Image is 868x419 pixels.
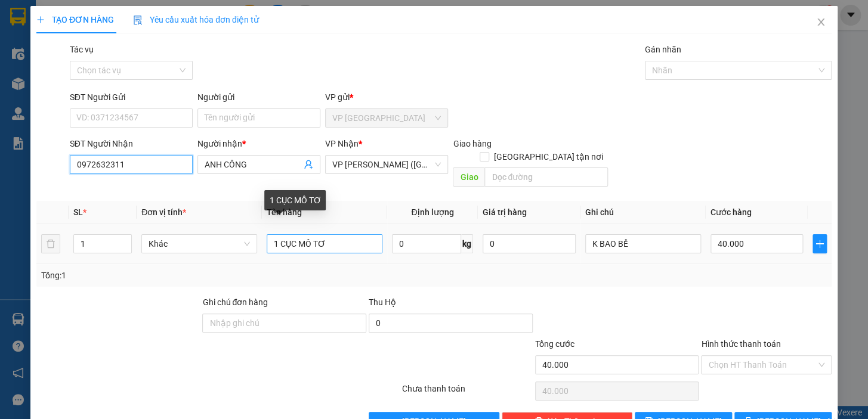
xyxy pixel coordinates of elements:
[369,297,396,307] span: Thu Hộ
[701,339,780,349] label: Hình thức thanh toán
[325,91,448,104] div: VP gửi
[70,137,193,150] div: SĐT Người Nhận
[70,91,193,104] div: SĐT Người Gửi
[5,51,174,74] p: NHẬN:
[453,139,491,148] span: Giao hàng
[535,339,574,349] span: Tổng cước
[197,91,320,104] div: Người gửi
[813,239,826,249] span: plus
[141,207,186,217] span: Đơn vị tính
[133,15,259,24] span: Yêu cầu xuất hóa đơn điện tử
[36,15,114,24] span: TẠO ĐƠN HÀNG
[73,207,83,217] span: SL
[5,23,136,46] span: VP [GEOGRAPHIC_DATA] -
[5,35,48,46] span: PHƯỢNG
[197,137,320,150] div: Người nhận
[813,234,827,253] button: plus
[5,76,89,87] span: 0977999909 -
[645,45,681,54] label: Gán nhãn
[36,15,45,24] span: plus
[483,207,527,217] span: Giá trị hàng
[483,234,576,253] input: 0
[149,235,250,253] span: Khác
[304,160,313,169] span: user-add
[5,89,29,100] span: GIAO:
[580,201,706,224] th: Ghi chú
[64,76,89,87] span: HÙNG
[70,45,94,54] label: Tác vụ
[41,234,60,253] button: delete
[332,109,441,127] span: VP Bình Phú
[332,156,441,173] span: VP Trần Phú (Hàng)
[453,167,484,187] span: Giao
[325,139,359,148] span: VP Nhận
[411,207,453,217] span: Định lượng
[585,234,701,253] input: Ghi Chú
[40,7,138,18] strong: BIÊN NHẬN GỬI HÀNG
[202,314,366,333] input: Ghi chú đơn hàng
[5,23,174,46] p: GỬI:
[202,297,268,307] label: Ghi chú đơn hàng
[401,382,534,403] div: Chưa thanh toán
[816,17,826,27] span: close
[804,6,838,39] button: Close
[484,167,608,187] input: Dọc đường
[461,234,473,253] span: kg
[133,15,143,25] img: icon
[267,234,382,253] input: VD: Bàn, Ghế
[5,51,120,74] span: VP [PERSON_NAME] ([GEOGRAPHIC_DATA])
[489,150,608,163] span: [GEOGRAPHIC_DATA] tận nơi
[41,269,336,282] div: Tổng: 1
[264,190,326,210] div: 1 CỤC MÔ TƠ
[711,207,752,217] span: Cước hàng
